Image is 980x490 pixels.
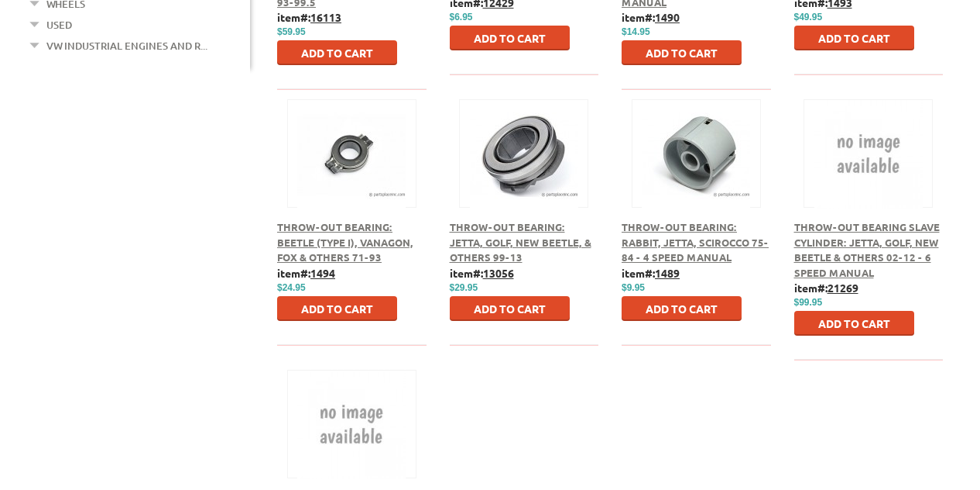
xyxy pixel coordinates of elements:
[450,12,473,22] span: $6.95
[622,220,769,264] a: Throw-out Bearing: Rabbit, Jetta, Scirocco 75-84 - 4 Speed Manual
[301,46,373,60] span: Add to Cart
[277,282,306,293] span: $24.95
[828,281,858,295] u: 21269
[450,282,478,293] span: $29.95
[655,10,680,24] u: 1490
[622,266,680,280] b: item#:
[622,296,742,321] button: Add to Cart
[794,281,858,295] b: item#:
[483,266,514,280] u: 13056
[794,311,914,336] button: Add to Cart
[277,296,397,321] button: Add to Cart
[818,316,890,330] span: Add to Cart
[450,26,570,50] button: Add to Cart
[646,302,718,316] span: Add to Cart
[301,302,373,316] span: Add to Cart
[46,15,72,35] a: Used
[474,31,546,45] span: Add to Cart
[794,26,914,50] button: Add to Cart
[622,26,650,37] span: $14.95
[450,296,570,321] button: Add to Cart
[310,10,341,24] u: 16113
[277,266,335,280] b: item#:
[277,220,413,264] a: Throw-out Bearing: Beetle (Type I), Vanagon, Fox & Others 71-93
[794,220,940,279] a: Throw-out Bearing Slave Cylinder: Jetta, Golf, New Beetle & Others 02-12 - 6 Speed Manual
[277,40,397,65] button: Add to Cart
[450,220,591,264] a: Throw-out Bearing: Jetta, Golf, New Beetle, & Others 99-13
[277,10,341,24] b: item#:
[622,282,645,293] span: $9.95
[794,12,823,22] span: $49.95
[277,26,306,37] span: $59.95
[474,302,546,316] span: Add to Cart
[818,31,890,45] span: Add to Cart
[655,266,680,280] u: 1489
[622,40,742,65] button: Add to Cart
[646,46,718,60] span: Add to Cart
[310,266,335,280] u: 1494
[46,36,207,56] a: VW Industrial Engines and R...
[794,297,823,308] span: $99.95
[450,266,514,280] b: item#:
[622,10,680,24] b: item#:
